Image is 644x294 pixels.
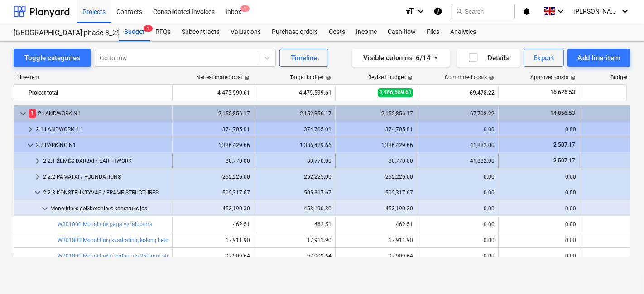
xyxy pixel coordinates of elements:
div: 0.00 [502,221,576,228]
div: 0.00 [502,237,576,243]
span: keyboard_arrow_down [32,187,43,198]
div: 374,705.01 [258,126,332,133]
span: [PERSON_NAME] [573,8,619,15]
div: 2.2.1 ŽEMĖS DARBAI / EARTHWORK [43,154,168,168]
span: 14,856.53 [549,110,576,116]
div: 2,152,856.17 [176,110,250,117]
div: 67,708.22 [421,110,495,117]
div: 2.2.3 KONSTRUKTYVAS / FRAME STRUCTURES [43,185,168,200]
div: 462.51 [176,221,250,228]
a: Valuations [225,23,266,41]
div: 0.00 [421,253,495,259]
div: 252,225.00 [258,174,332,180]
div: 97,909.64 [339,253,413,259]
a: RFQs [150,23,176,41]
div: 1,386,429.66 [176,142,250,148]
div: Details [468,52,509,64]
div: 4,475,599.61 [258,85,332,100]
div: 505,317.67 [339,190,413,196]
div: 252,225.00 [339,174,413,180]
span: help [242,75,250,81]
button: Add line-item [567,49,630,67]
div: 80,770.00 [258,158,332,164]
a: W301000 Monolitinės perdangos 250 mm storio betonavimas C30/37 (XC2) [58,253,245,259]
div: 252,225.00 [176,174,250,180]
div: 0.00 [421,126,495,133]
button: Details [457,49,520,67]
div: 374,705.01 [176,126,250,133]
div: 374,705.01 [339,126,413,133]
a: Budget1 [119,23,150,41]
div: 0.00 [502,205,576,212]
a: Purchase orders [266,23,323,41]
div: 0.00 [421,205,495,212]
div: 2 LANDWORK N1 [29,106,168,121]
div: 453,190.30 [176,205,250,212]
div: 453,190.30 [258,205,332,212]
div: [GEOGRAPHIC_DATA] phase 3_2901993/2901994/2901995 [14,28,108,38]
button: Visible columns:6/14 [352,49,450,67]
div: Cash flow [382,23,421,41]
div: 41,882.00 [421,158,495,164]
div: 1,386,429.66 [339,142,413,148]
span: 1 [144,25,153,32]
span: 1 [29,109,36,118]
div: 69,478.22 [421,85,495,100]
span: 2,507.17 [553,157,576,164]
div: 0.00 [421,190,495,196]
div: 97,909.64 [176,253,250,259]
button: Search [452,4,515,19]
div: Revised budget [368,74,413,81]
div: Income [351,23,382,41]
div: Project total [29,85,168,100]
div: 2.2 PARKING N1 [36,138,168,152]
div: 1,386,429.66 [258,142,332,148]
div: 2.1 LANDWORK 1.1 [36,122,168,137]
div: 0.00 [502,190,576,196]
div: Visible columns : 6/14 [363,52,439,64]
i: keyboard_arrow_down [415,6,426,17]
span: search [456,8,463,15]
a: Subcontracts [176,23,225,41]
i: keyboard_arrow_down [555,6,566,17]
i: notifications [522,6,531,17]
div: Line-item [14,74,172,81]
div: 41,882.00 [421,142,495,148]
div: 2,152,856.17 [339,110,413,117]
span: help [487,75,494,81]
span: help [324,75,331,81]
div: 0.00 [421,221,495,228]
div: 0.00 [421,174,495,180]
span: help [405,75,413,81]
div: 453,190.30 [339,205,413,212]
div: 17,911.90 [258,237,332,243]
button: Export [524,49,564,67]
a: Costs [323,23,351,41]
div: Add line-item [577,52,620,64]
div: Files [421,23,445,41]
span: 2,507.17 [553,142,576,148]
div: 17,911.90 [176,237,250,243]
i: Knowledge base [433,6,442,17]
div: Chat Widget [599,251,644,294]
div: Approved costs [530,74,576,81]
div: Monolitinės gelžbetoninės konstrukcijos [50,201,168,216]
span: keyboard_arrow_down [18,108,29,119]
span: keyboard_arrow_down [39,203,50,214]
button: Toggle categories [14,49,91,67]
a: Analytics [445,23,481,41]
div: 0.00 [502,253,576,259]
div: 0.00 [502,174,576,180]
span: 1 [240,5,250,12]
div: 505,317.67 [258,190,332,196]
div: 505,317.67 [176,190,250,196]
a: W301000 Monolitinė pagalvė laiptams [58,221,152,228]
div: Committed costs [445,74,494,81]
div: Net estimated cost [196,74,250,81]
div: 97,909.64 [258,253,332,259]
